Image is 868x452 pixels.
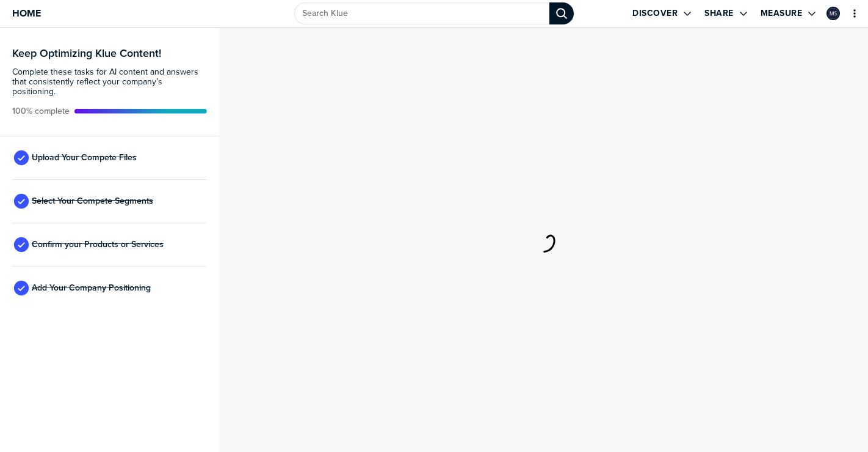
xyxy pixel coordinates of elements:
[12,106,70,116] span: Active
[12,8,41,18] span: Home
[32,196,153,206] span: Select Your Compete Segments
[12,48,207,59] h3: Keep Optimizing Klue Content!
[826,7,840,20] div: Marta Sobieraj
[294,2,549,24] input: Search Klue
[704,8,734,19] label: Share
[632,8,678,19] label: Discover
[12,67,207,97] span: Complete these tasks for AI content and answers that consistently reflect your company’s position...
[32,283,151,293] span: Add Your Company Positioning
[32,240,164,250] span: Confirm your Products or Services
[825,6,841,21] a: Edit Profile
[828,8,839,19] img: 5d4db0085ffa0daa00f06a3fc5abb92c-sml.png
[761,8,803,19] label: Measure
[549,2,574,24] div: Search Klue
[32,153,137,163] span: Upload Your Compete Files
